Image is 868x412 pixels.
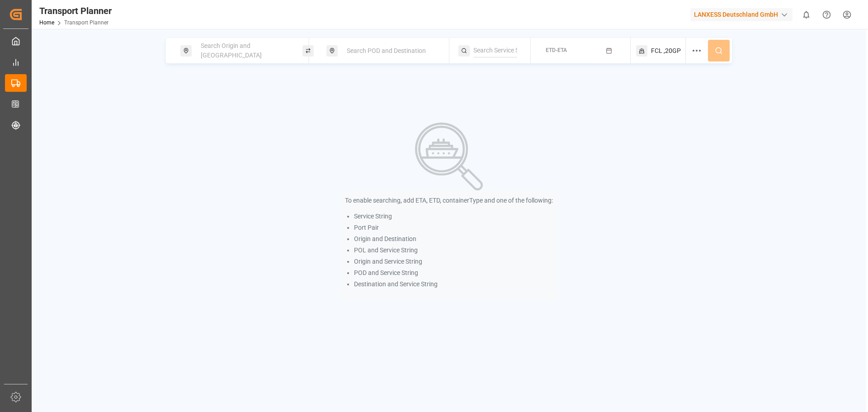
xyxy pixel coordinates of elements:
span: Search Origin and [GEOGRAPHIC_DATA] [201,42,262,59]
li: Service String [354,212,553,221]
span: FCL [651,46,662,56]
div: Transport Planner [39,4,112,18]
li: POL and Service String [354,246,553,255]
div: LANXESS Deutschland GmbH [690,8,793,21]
li: POD and Service String [354,268,553,278]
span: ,20GP [664,46,681,56]
a: Home [39,19,54,26]
button: Help Center [816,5,837,25]
button: ETD-ETA [536,42,625,60]
span: Search POD and Destination [347,47,426,54]
li: Destination and Service String [354,279,553,289]
li: Origin and Destination [354,234,553,244]
input: Search Service String [473,44,517,57]
button: show 0 new notifications [796,5,816,25]
li: Port Pair [354,223,553,232]
li: Origin and Service String [354,257,553,266]
img: Search [415,123,483,190]
p: To enable searching, add ETA, ETD, containerType and one of the following: [345,196,553,205]
span: ETD-ETA [546,47,567,53]
button: LANXESS Deutschland GmbH [690,6,796,23]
